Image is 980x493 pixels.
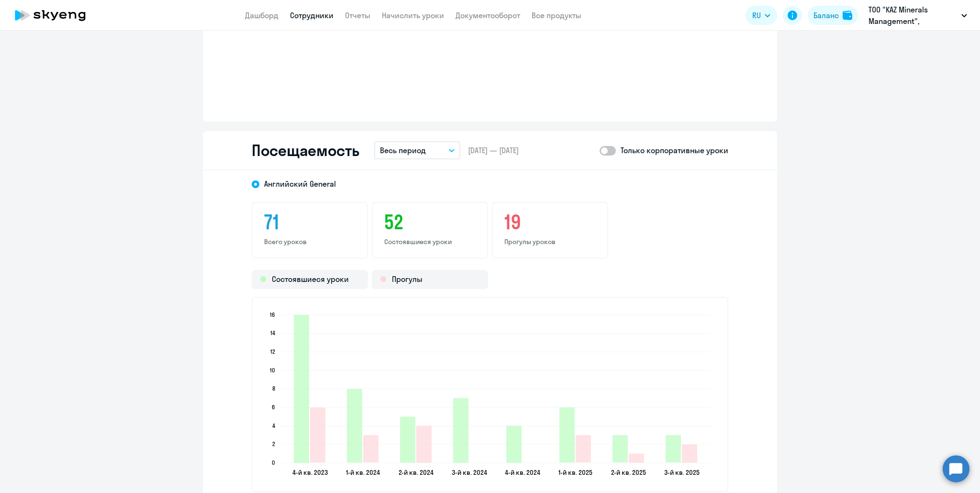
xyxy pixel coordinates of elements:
div: Баланс [813,10,839,21]
button: Балансbalance [808,6,858,25]
text: 6 [272,403,275,411]
div: Состоявшиеся уроки [252,270,368,289]
button: ТОО "KAZ Minerals Management", Постоплата [864,4,972,27]
text: 0 [272,459,275,466]
h3: 19 [504,211,596,234]
text: 1-й кв. 2024 [346,468,380,477]
path: 2023-12-03T21:00:00.000Z Состоявшиеся уроки 16 [294,315,309,463]
span: Английский General [264,179,336,189]
path: 2025-08-18T21:00:00.000Z Прогулы 2 [682,444,697,462]
text: 4-й кв. 2023 [292,468,328,477]
a: Документооборот [456,11,520,20]
p: Всего уроков [264,237,356,246]
path: 2025-05-26T21:00:00.000Z Состоявшиеся уроки 3 [612,435,628,462]
path: 2024-08-05T21:00:00.000Z Состоявшиеся уроки 7 [453,398,468,463]
a: Сотрудники [290,11,334,20]
p: Весь период [380,145,426,156]
a: Дашборд [245,11,278,20]
path: 2024-03-10T21:00:00.000Z Прогулы 3 [363,435,379,462]
img: balance [843,11,852,20]
text: 12 [270,348,275,355]
span: [DATE] — [DATE] [468,145,519,156]
text: 8 [272,385,275,392]
p: Прогулы уроков [504,237,596,246]
path: 2025-05-26T21:00:00.000Z Прогулы 1 [629,454,644,463]
text: 4-й кв. 2024 [505,468,540,477]
text: 3-й кв. 2024 [452,468,487,477]
span: RU [752,10,761,21]
h3: 71 [264,211,356,234]
p: Только корпоративные уроки [621,145,728,156]
text: 4 [272,422,275,429]
path: 2025-03-15T21:00:00.000Z Состоявшиеся уроки 6 [559,407,575,462]
div: Прогулы [372,270,488,289]
text: 2 [272,440,275,448]
h3: 52 [384,211,476,234]
path: 2024-05-24T21:00:00.000Z Состоявшиеся уроки 5 [400,416,415,462]
text: 14 [270,329,275,336]
text: 2-й кв. 2025 [611,468,646,477]
path: 2025-08-18T21:00:00.000Z Состоявшиеся уроки 3 [666,435,681,462]
a: Все продукты [532,11,581,20]
button: Весь период [374,141,460,159]
text: 2-й кв. 2024 [399,468,434,477]
p: Состоявшиеся уроки [384,237,476,246]
text: 10 [270,367,275,374]
button: RU [746,6,777,25]
a: Начислить уроки [382,11,444,20]
text: 1-й кв. 2025 [558,468,592,477]
p: ТОО "KAZ Minerals Management", Постоплата [869,4,958,27]
text: 16 [270,311,275,318]
path: 2025-03-15T21:00:00.000Z Прогулы 3 [576,435,591,462]
path: 2023-12-03T21:00:00.000Z Прогулы 6 [310,407,325,462]
path: 2024-03-10T21:00:00.000Z Состоявшиеся уроки 8 [347,389,362,463]
path: 2024-05-24T21:00:00.000Z Прогулы 4 [416,426,432,463]
h2: Посещаемость [252,141,359,160]
text: 3-й кв. 2025 [664,468,700,477]
a: Отчеты [345,11,370,20]
path: 2024-11-22T21:00:00.000Z Состоявшиеся уроки 4 [506,426,522,463]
